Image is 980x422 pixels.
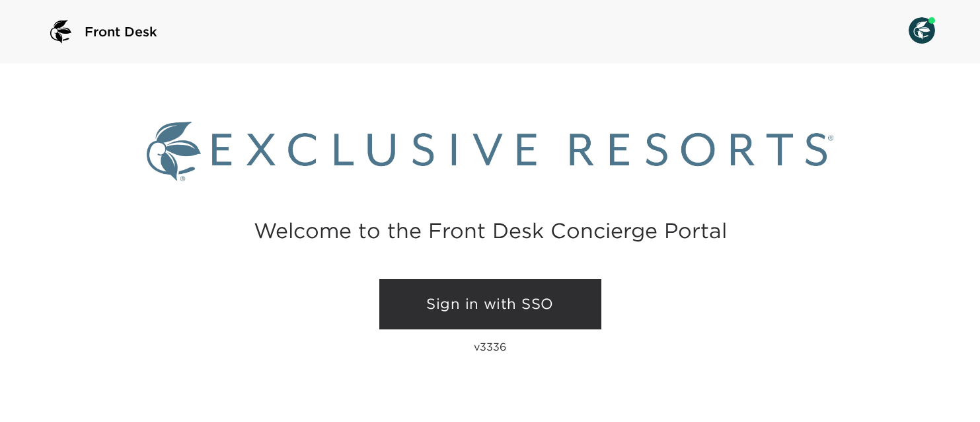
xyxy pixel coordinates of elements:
p: v3336 [474,340,506,353]
img: Exclusive Resorts logo [147,122,833,181]
img: User [909,17,935,44]
img: logo [45,16,77,48]
span: Front Desk [85,22,157,41]
a: Sign in with SSO [379,279,601,329]
h2: Welcome to the Front Desk Concierge Portal [254,220,727,241]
